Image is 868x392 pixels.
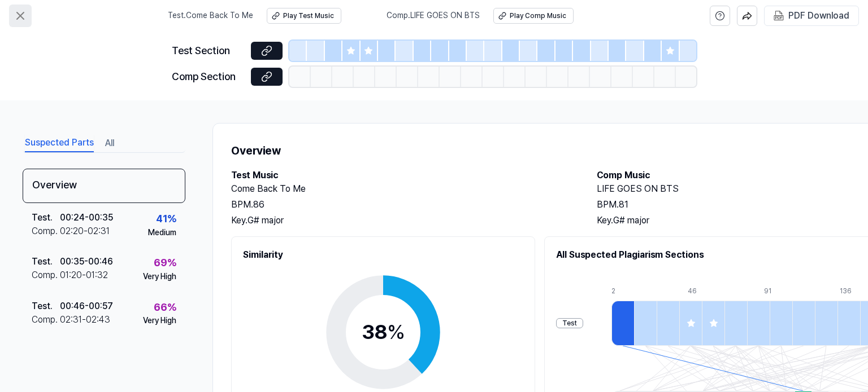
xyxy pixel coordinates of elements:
[32,255,60,268] div: Test .
[60,268,108,282] div: 01:20 - 01:32
[156,211,176,227] div: 41 %
[493,8,574,24] button: Play Comp Music
[742,11,752,21] img: share
[172,69,244,85] div: Comp Section
[387,10,480,21] span: Comp . LIFE GOES ON BTS
[788,8,849,23] div: PDF Download
[231,198,574,212] div: BPM. 86
[143,315,176,327] div: Very High
[32,299,60,313] div: Test .
[60,224,110,238] div: 02:20 - 02:31
[32,313,60,327] div: Comp .
[362,317,405,347] div: 38
[556,318,583,329] div: Test
[231,214,574,227] div: Key. G# major
[764,287,787,296] div: 91
[387,320,405,344] span: %
[611,287,634,296] div: 2
[771,6,852,25] button: PDF Download
[283,11,334,21] div: Play Test Music
[60,211,113,224] div: 00:24 - 00:35
[154,299,176,316] div: 66 %
[231,169,574,182] h2: Test Music
[688,287,710,296] div: 46
[840,287,862,296] div: 136
[510,11,566,21] div: Play Comp Music
[710,6,730,26] button: help
[243,248,523,262] h2: Similarity
[60,255,113,268] div: 00:35 - 00:46
[32,211,60,224] div: Test .
[715,10,725,21] svg: help
[154,255,176,271] div: 69 %
[60,299,113,313] div: 00:46 - 00:57
[168,10,253,21] span: Test . Come Back To Me
[172,43,244,59] div: Test Section
[267,8,341,24] button: Play Test Music
[774,11,784,21] img: PDF Download
[143,271,176,283] div: Very High
[60,313,110,327] div: 02:31 - 02:43
[25,134,94,152] button: Suspected Parts
[23,169,185,203] div: Overview
[32,268,60,282] div: Comp .
[148,227,176,239] div: Medium
[231,182,574,196] h2: Come Back To Me
[32,224,60,238] div: Comp .
[105,134,114,152] button: All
